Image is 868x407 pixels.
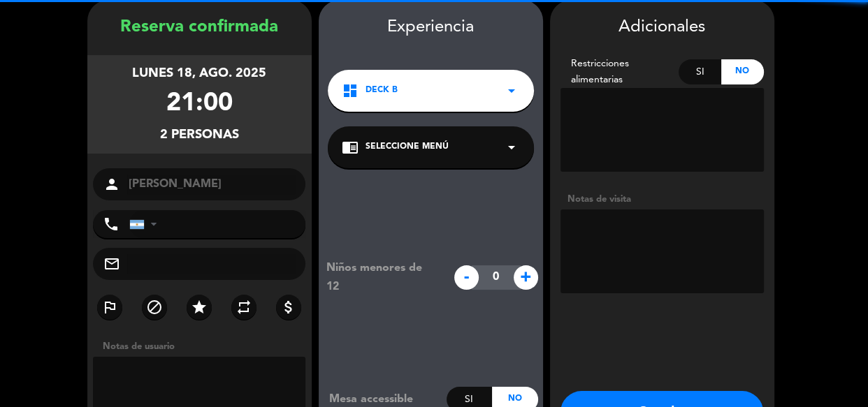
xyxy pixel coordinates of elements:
i: arrow_drop_down [503,139,520,156]
i: chrome_reader_mode [342,139,359,156]
i: arrow_drop_down [503,82,520,99]
div: lunes 18, ago. 2025 [132,64,266,84]
i: outlined_flag [101,299,118,316]
div: No [721,59,764,84]
i: attach_money [280,299,297,316]
i: block [146,299,163,316]
i: person [103,176,120,193]
div: Adicionales [560,14,764,41]
div: Experiencia [319,14,543,41]
div: Reserva confirmada [87,14,312,41]
div: Niños menores de 12 [316,259,447,295]
div: Restricciones alimentarias [560,56,679,88]
div: Notas de visita [560,192,764,207]
i: dashboard [342,82,359,99]
div: Si [679,59,721,84]
div: Notas de usuario [96,339,312,354]
span: - [454,265,479,290]
div: 2 personas [160,125,239,145]
span: + [514,265,538,290]
i: phone [103,216,120,232]
span: Seleccione Menú [366,140,449,154]
i: star [191,299,208,316]
div: 21:00 [166,84,233,125]
span: Deck B [366,84,398,98]
i: mail_outline [103,256,120,272]
div: Argentina: +54 [130,211,162,237]
i: repeat [236,299,252,316]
